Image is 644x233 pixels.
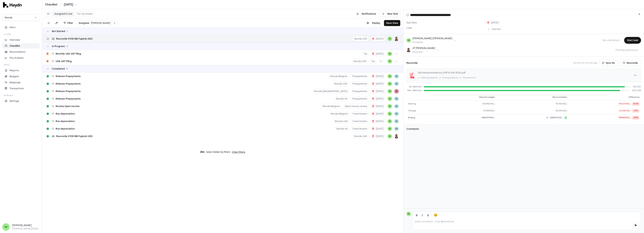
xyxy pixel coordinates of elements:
[418,71,629,74] div: OpTransactionHistory_PDF12-08-2025.pdf
[433,213,438,218] button: 😊
[10,87,24,90] p: Transactions
[333,81,349,86] button: Nivoda UAE
[10,75,19,78] p: Budgets
[10,38,20,42] p: Overview
[486,21,500,25] button: [DATE]
[498,109,567,112] button: د.إ151,215.60
[573,61,597,65] p: Synced 26 minutes ago
[378,59,385,64] button: +
[335,126,350,131] button: Nivoda UK
[372,105,384,108] span: [DATE]
[372,52,384,55] span: [DATE]
[406,47,439,53] button: JP SmitJP [PERSON_NAME]Reviewer
[370,119,385,124] button: [DATE]
[425,213,431,218] button: Underline (Ctrl+U)
[66,67,68,70] span: 9
[10,44,20,48] p: Checklist
[56,135,92,138] span: Reconcile 51133 NB Fujairah USD
[52,30,65,33] span: Not Started
[370,36,385,41] button: [DATE]
[394,104,399,109] button: BH
[200,151,204,154] span: 256
[10,69,19,72] p: Reports
[10,99,19,103] p: Settings
[394,74,399,79] button: BH
[66,45,68,48] span: 2
[406,114,440,121] td: Ending
[2,43,40,49] a: Checklist
[372,82,384,85] span: [DATE]
[496,94,569,100] th: Reconciliation
[406,21,484,24] label: Due Date
[632,102,640,106] div: 135%
[421,76,438,79] div: Starting balance
[56,52,81,55] span: Monthly UAE VAT filing
[441,102,495,106] div: د.إ276,982.45
[406,127,641,130] h3: Comments
[613,49,641,52] span: Pending submission
[370,134,385,139] button: [DATE]
[440,94,496,100] th: General Ledger
[12,227,40,230] p: [PERSON_NAME][EMAIL_ADDRESS][DOMAIN_NAME]
[312,89,349,94] button: Nivoda [GEOGRAPHIC_DATA]
[487,21,499,24] span: [DATE]
[550,116,563,119] span: د.إ268,976.23
[2,25,40,30] button: Inbox
[10,81,21,84] p: Mappings
[372,120,384,123] span: [DATE]
[4,64,9,66] h3: Apps
[370,104,385,109] button: [DATE]
[388,82,392,86] button: NK
[12,224,40,227] h3: [PERSON_NAME]
[351,119,369,124] button: Fixed Assets
[370,126,385,131] button: [DATE]
[412,37,452,40] div: [PERSON_NAME] [PERSON_NAME]
[56,105,80,108] span: Review Open Invoice
[334,96,349,101] button: Nivoda UK
[56,127,75,130] span: Run depreciation
[406,37,456,44] button: NK[PERSON_NAME] [PERSON_NAME]Assignee
[56,97,81,100] span: Release Prepayments
[388,112,392,116] button: NK
[2,49,40,55] a: Reconciliation
[61,20,75,26] button: Filter
[619,102,631,106] div: د.إ159,221.82
[329,111,350,116] button: Nivoda Belgium
[394,82,399,86] button: BH
[370,111,385,116] button: [DATE]
[388,119,392,124] span: NK
[394,112,399,116] span: BH
[4,94,13,97] h3: Manage
[372,75,384,78] span: [DATE]
[351,111,369,116] button: Fixed Assets
[372,90,384,93] span: [DATE]
[632,89,641,92] span: 203 / 213
[351,96,369,101] button: Prepayments
[79,22,89,25] span: Assignee
[394,97,399,101] span: BH
[10,50,25,54] p: Reconciliation
[45,3,57,7] a: Checklist
[388,104,392,109] button: NK
[42,148,403,157] div: tasks hidden by filters
[441,109,495,112] div: د.إ171,496.95
[388,59,392,64] button: NK
[56,60,72,63] span: UAE VAT Filing
[370,51,385,56] button: [DATE]
[388,52,392,56] button: NK
[45,11,51,16] button: All
[388,97,392,101] button: NK
[45,3,77,7] nav: breadcrumb
[394,37,399,41] img: JP Smit
[56,82,81,85] span: Release Prepayments
[556,102,567,106] span: د.إ117,760.63
[67,30,68,33] span: 1
[414,213,419,218] button: Bold (Ctrl+B)
[52,45,65,48] span: In Progress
